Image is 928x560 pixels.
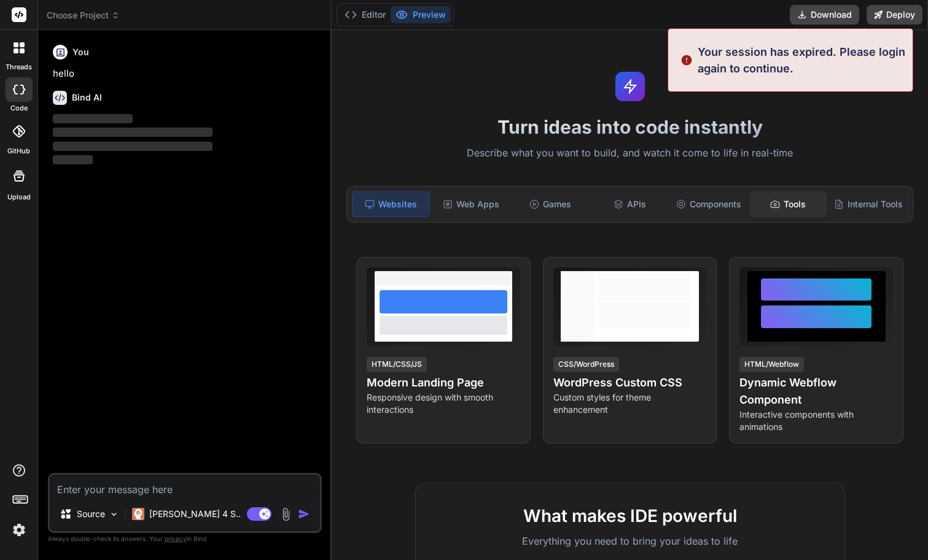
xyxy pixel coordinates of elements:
[7,146,30,156] label: GitHub
[553,357,619,372] div: CSS/WordPress
[53,142,213,151] span: ‌
[48,533,322,545] p: Always double-check its answers. Your in Bind
[339,116,921,138] h1: Turn ideas into code instantly
[829,191,908,217] div: Internal Tools
[53,128,213,137] span: ‌
[367,374,520,391] h4: Modern Landing Page
[512,191,588,217] div: Games
[72,46,89,58] h6: You
[352,191,430,217] div: Websites
[790,5,859,25] button: Download
[698,44,905,77] p: Your session has expired. Please login again to continue.
[109,509,119,520] img: Pick Models
[7,192,31,202] label: Upload
[553,391,707,416] p: Custom styles for theme enhancement
[391,6,451,23] button: Preview
[132,508,144,520] img: Claude 4 Sonnet
[671,191,747,217] div: Components
[739,374,893,408] h4: Dynamic Webflow Component
[591,191,668,217] div: APIs
[47,9,120,21] span: Choose Project
[367,391,520,416] p: Responsive design with smooth interactions
[53,114,133,123] span: ‌
[165,535,187,542] span: privacy
[432,191,509,217] div: Web Apps
[680,44,693,77] img: alert
[553,374,707,391] h4: WordPress Custom CSS
[435,534,825,548] p: Everything you need to bring your ideas to life
[10,103,28,113] label: code
[77,508,105,520] p: Source
[739,357,804,372] div: HTML/Webflow
[340,6,391,23] button: Editor
[298,508,310,520] img: icon
[6,62,32,72] label: threads
[279,507,293,521] img: attachment
[739,408,893,433] p: Interactive components with animations
[72,91,102,104] h6: Bind AI
[53,67,319,81] p: hello
[367,357,427,372] div: HTML/CSS/JS
[149,508,241,520] p: [PERSON_NAME] 4 S..
[435,503,825,529] h2: What makes IDE powerful
[339,145,921,161] p: Describe what you want to build, and watch it come to life in real-time
[867,5,922,25] button: Deploy
[53,155,93,164] span: ‌
[9,520,29,540] img: settings
[750,191,827,217] div: Tools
